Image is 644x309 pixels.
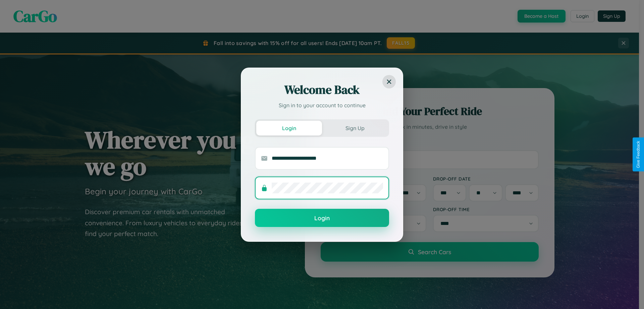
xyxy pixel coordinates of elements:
button: Login [255,209,389,227]
div: Give Feedback [636,141,641,168]
button: Sign Up [322,121,388,136]
button: Login [256,121,322,136]
p: Sign in to your account to continue [255,101,389,109]
h2: Welcome Back [255,82,389,98]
